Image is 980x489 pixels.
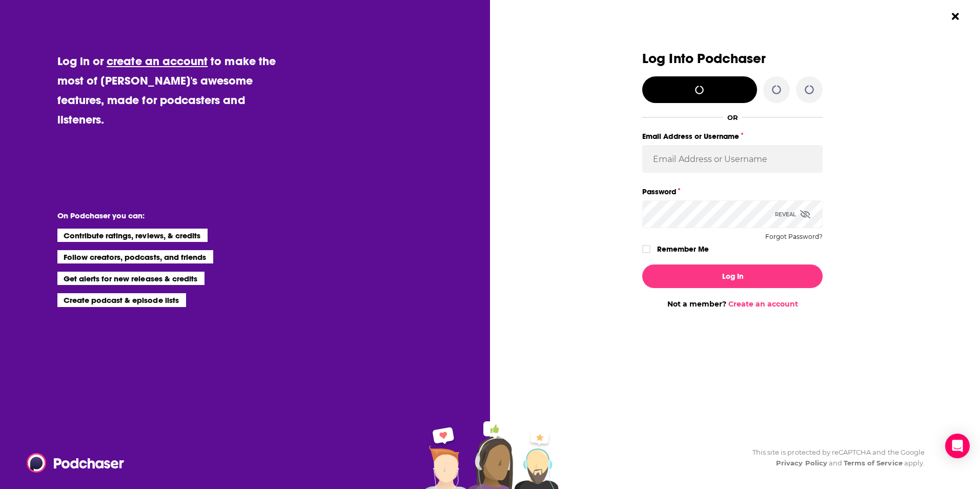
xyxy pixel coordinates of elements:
[728,299,798,309] a: Create an account
[765,233,823,240] button: Forgot Password?
[727,113,738,121] div: OR
[642,145,823,173] input: Email Address or Username
[642,264,823,288] button: Log In
[27,453,125,473] img: Podchaser - Follow, Share and Rate Podcasts
[946,7,965,26] button: Close Button
[57,272,205,285] li: Get alerts for new releases & credits
[57,250,214,263] li: Follow creators, podcasts, and friends
[57,229,208,242] li: Contribute ratings, reviews, & credits
[107,54,208,68] a: create an account
[844,459,903,467] a: Terms of Service
[657,242,709,256] label: Remember Me
[642,185,823,198] label: Password
[57,293,186,307] li: Create podcast & episode lists
[744,447,925,468] div: This site is protected by reCAPTCHA and the Google and apply.
[945,434,970,458] div: Open Intercom Messenger
[642,130,823,143] label: Email Address or Username
[642,51,823,66] h3: Log Into Podchaser
[57,211,262,220] li: On Podchaser you can:
[642,299,823,309] div: Not a member?
[776,459,827,467] a: Privacy Policy
[27,453,117,473] a: Podchaser - Follow, Share and Rate Podcasts
[775,200,810,228] div: Reveal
